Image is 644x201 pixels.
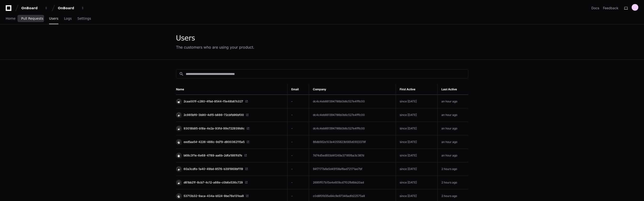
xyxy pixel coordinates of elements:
[21,17,43,20] span: Pull Requests
[438,122,468,135] td: an hour ago
[396,84,437,95] th: First Active
[176,99,284,104] a: 2caa001f-c280-4fbd-8544-f5e48b87c027
[176,113,181,117] img: 16.svg
[176,99,181,104] img: 1.svg
[396,149,437,162] td: since [DATE]
[287,176,309,189] td: -
[77,13,91,24] a: Settings
[176,140,181,144] img: 9.svg
[309,84,396,95] th: Company
[438,149,468,162] td: an hour ago
[287,149,309,162] td: -
[64,13,72,24] a: Logs
[176,166,284,172] a: 60a3cdfe-1a40-49bd-8576-b391969bf119
[21,6,42,10] div: OnBoard
[179,72,184,76] mat-icon: search
[184,154,242,157] span: b68c3f1e-6e68-4789-aa6b-2dfa1981fd7e
[309,122,396,135] td: dc4c4eb661394786b0b6c527e4fffc00
[396,162,437,176] td: since [DATE]
[309,176,396,189] td: 2695ff07b15e4e609cd7f02fb6bb20ad
[49,13,58,24] a: Users
[309,162,396,176] td: 94f7177a6e5d49158af6ad72171ae7bf
[184,113,244,117] span: 2c985bf6-3b90-4d15-b886-72cbfb96bf00
[176,139,284,145] a: eed5aa54-4226-488c-9d79-d900362115a5
[176,194,181,198] img: 13.svg
[287,162,309,176] td: -
[176,153,284,158] a: b68c3f1e-6e68-4789-aa6b-2dfa1981fd7e
[438,95,468,108] td: an hour ago
[396,95,437,108] td: since [DATE]
[64,17,72,20] span: Logs
[396,176,437,189] td: since [DATE]
[309,149,396,162] td: 7d74d5ed933d4f249a37185fba3c387d
[176,126,181,131] img: 3.svg
[176,193,284,199] a: 53713b32-9aca-434a-b524-8be78e131ea8
[21,13,43,24] a: Pull Requests
[287,135,309,149] td: -
[176,44,254,50] div: The customers who are using your product.
[438,176,468,189] td: 2 hours ago
[591,6,599,10] a: Docs
[176,180,181,185] img: 3.svg
[176,126,284,131] a: 93018b95-b18a-4e2a-93fd-99e722939b9c
[396,135,437,149] td: since [DATE]
[77,17,91,20] span: Settings
[176,180,284,185] a: d81bb21f-8cb7-4c12-a88e-c0b6e536c729
[184,181,243,184] span: d81bb21f-8cb7-4c12-a88e-c0b6e536c729
[6,17,15,20] span: Home
[56,4,86,12] button: OnBoard
[438,84,468,95] th: Last Active
[438,135,468,149] td: an hour ago
[309,95,396,108] td: dc4c4eb661394786b0b6c527e4fffc00
[438,162,468,176] td: 2 hours ago
[184,100,243,103] span: 2caa001f-c280-4fbd-8544-f5e48b87c027
[287,84,309,95] th: Email
[176,112,284,118] a: 2c985bf6-3b90-4d15-b886-72cbfb96bf00
[19,4,50,12] button: OnBoard
[184,127,245,130] span: 93018b95-b18a-4e2a-93fd-99e722939b9c
[176,167,181,171] img: 16.svg
[603,6,618,10] button: Feedback
[176,153,181,158] img: 10.svg
[184,167,243,171] span: 60a3cdfe-1a40-49bd-8576-b391969bf119
[309,108,396,122] td: dc4c4eb661394786b0b6c527e4fffc00
[6,13,15,24] a: Home
[396,122,437,135] td: since [DATE]
[287,122,309,135] td: -
[58,6,78,10] div: OnBoard
[176,34,254,42] div: Users
[184,194,244,198] span: 53713b32-9aca-434a-b524-8be78e131ea8
[438,108,468,122] td: an hour ago
[49,17,58,20] span: Users
[176,84,287,95] th: Name
[396,108,437,122] td: since [DATE]
[184,140,245,144] span: eed5aa54-4226-488c-9d79-d900362115a5
[309,135,396,149] td: 86db562e103e4055823b565d0933378f
[287,108,309,122] td: -
[287,95,309,108] td: -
